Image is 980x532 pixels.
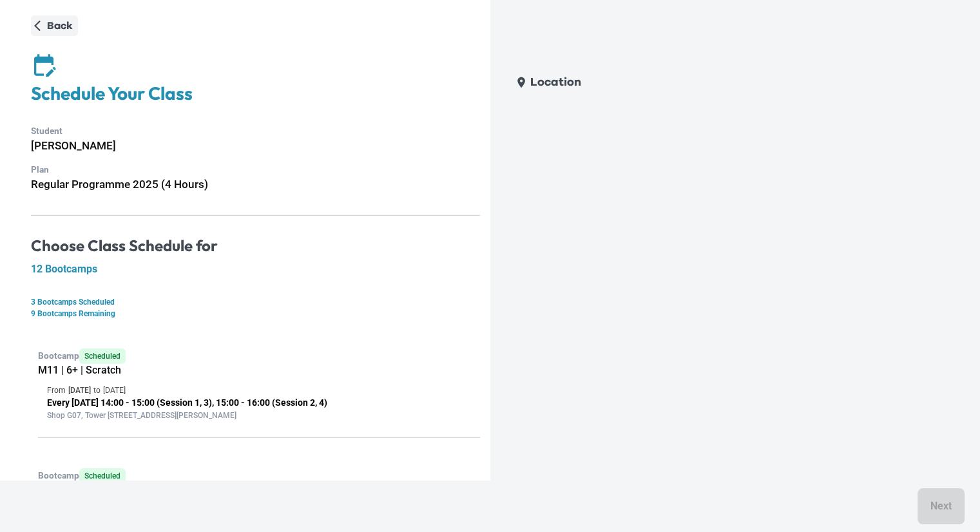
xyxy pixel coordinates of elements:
h5: 12 Bootcamps [31,263,480,276]
h6: [PERSON_NAME] [31,137,480,155]
span: Scheduled [79,348,126,364]
h4: Choose Class Schedule for [31,236,480,256]
p: Back [47,18,73,33]
p: [DATE] [103,385,126,396]
p: Bootcamp [38,348,480,364]
p: Bootcamp [38,468,480,484]
p: From [47,385,66,396]
p: Every [DATE] 14:00 - 15:00 (Session 1, 3), 15:00 - 16:00 (Session 2, 4) [47,396,471,410]
p: [DATE] [68,385,91,396]
p: Student [31,124,480,138]
button: Back [31,15,78,36]
h4: Schedule Your Class [31,82,480,105]
p: 9 Bootcamps Remaining [31,308,480,319]
p: Location [530,73,581,91]
span: Scheduled [79,468,126,484]
p: to [93,385,101,396]
p: 3 Bootcamps Scheduled [31,296,480,308]
p: Plan [31,163,480,176]
h5: M11 | 6+ | Scratch [38,364,480,377]
h6: Regular Programme 2025 (4 Hours) [31,176,480,193]
p: Shop G07, Tower [STREET_ADDRESS][PERSON_NAME] [47,410,471,421]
